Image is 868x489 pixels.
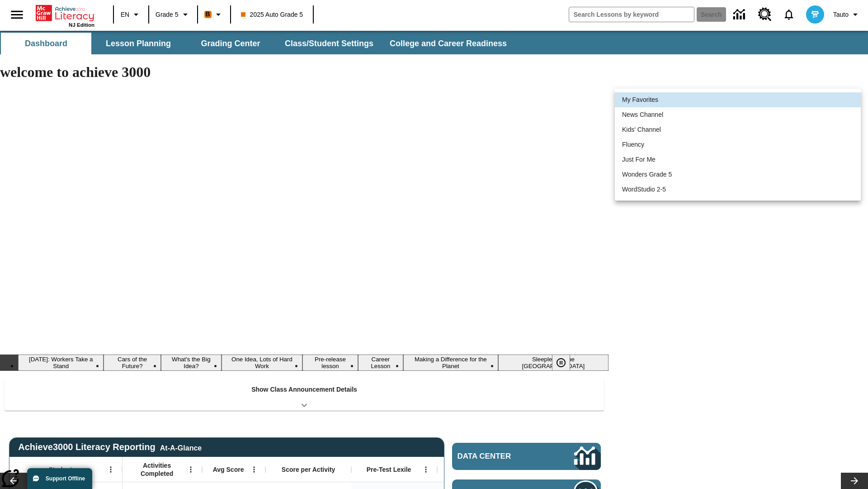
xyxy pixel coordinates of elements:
[615,167,861,182] li: Wonders Grade 5
[615,182,861,197] li: WordStudio 2-5
[615,137,861,152] li: Fluency
[615,152,861,167] li: Just For Me
[615,92,861,107] li: My Favorites
[615,107,861,122] li: News Channel
[615,122,861,137] li: Kids' Channel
